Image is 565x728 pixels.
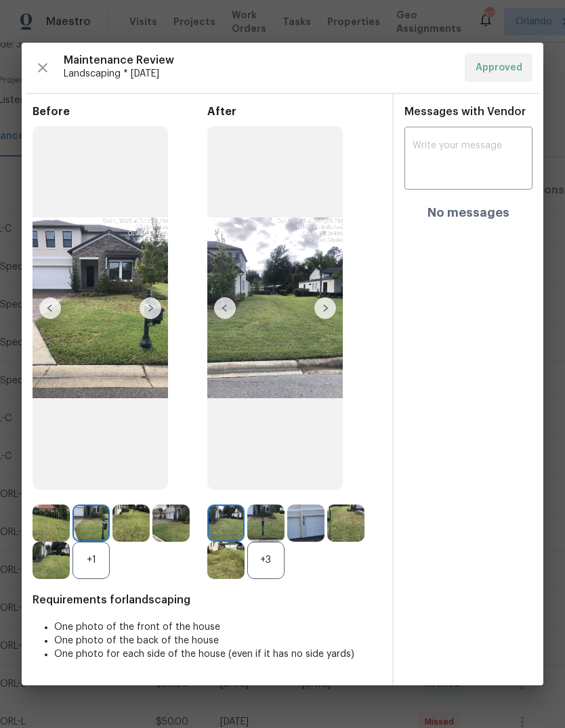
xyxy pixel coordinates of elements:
img: right-chevron-button-url [140,297,161,319]
img: right-chevron-button-url [314,297,336,319]
span: Maintenance Review [64,53,454,67]
li: One photo of the back of the house [54,634,381,647]
span: Landscaping * [DATE] [64,67,454,81]
h4: No messages [427,206,509,219]
img: left-chevron-button-url [214,297,236,319]
div: +1 [72,542,110,579]
li: One photo for each side of the house (even if it has no side yards) [54,647,381,661]
span: Requirements for landscaping [33,593,381,607]
span: After [207,105,382,119]
li: One photo of the front of the house [54,620,381,634]
div: +3 [247,542,285,579]
img: left-chevron-button-url [39,297,61,319]
span: Before [33,105,207,119]
span: Messages with Vendor [404,106,526,117]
